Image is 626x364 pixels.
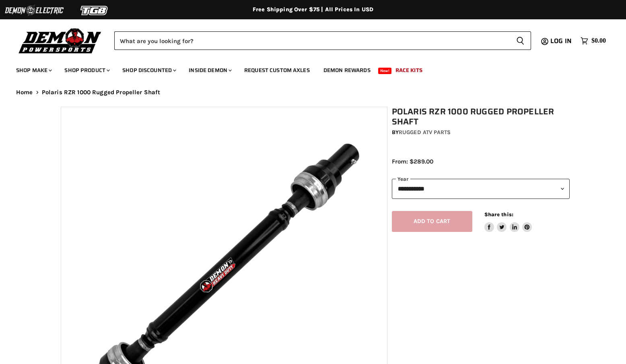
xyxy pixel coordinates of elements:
[547,37,577,45] a: Log in
[4,3,64,18] img: Demon Electric Logo 2
[484,211,532,232] aside: Share this:
[116,62,181,79] a: Shop Discounted
[16,26,104,55] img: Demon Powersports
[10,62,57,79] a: Shop Make
[238,62,316,79] a: Request Custom Axles
[58,62,115,79] a: Shop Product
[16,89,33,96] a: Home
[392,107,570,127] h1: Polaris RZR 1000 Rugged Propeller Shaft
[114,31,510,50] input: Search
[510,31,531,50] button: Search
[484,211,513,217] span: Share this:
[392,179,570,199] select: year
[317,62,377,79] a: Demon Rewards
[183,62,237,79] a: Inside Demon
[114,31,531,50] form: Product
[591,37,606,45] span: $0.00
[389,62,428,79] a: Race Kits
[64,3,125,18] img: TGB Logo 2
[392,128,570,137] div: by
[392,158,433,165] span: From: $289.00
[378,68,392,74] span: New!
[399,129,451,136] a: Rugged ATV Parts
[577,35,610,47] a: $0.00
[10,59,604,79] ul: Main menu
[550,36,572,46] span: Log in
[42,89,161,96] span: Polaris RZR 1000 Rugged Propeller Shaft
